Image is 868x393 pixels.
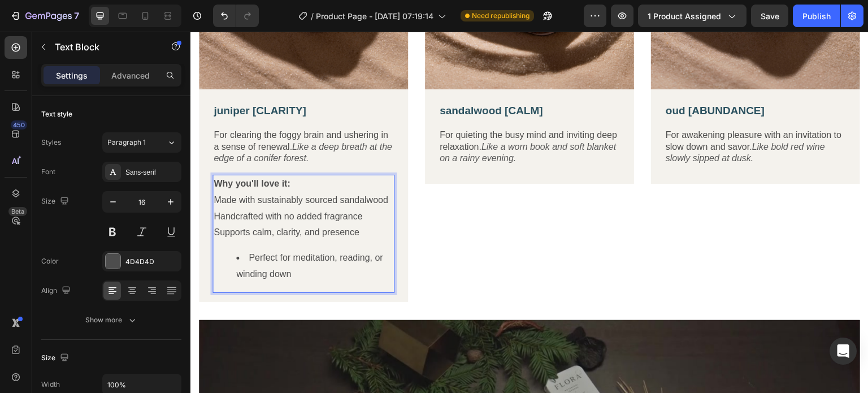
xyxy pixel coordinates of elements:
div: 4D4D4D [125,257,179,267]
div: Undo/Redo [213,5,259,27]
div: Beta [8,207,27,216]
i: Like a worn book and soft blanket on a rainy evening. [249,110,426,132]
span: Product Page - [DATE] 07:19:14 [316,10,433,22]
i: Like bold red wine slowly sipped at dusk. [475,110,635,132]
div: Text style [41,109,72,119]
p: sandalwood [CALM] [249,72,429,87]
button: Publish [793,5,840,27]
div: Publish [802,10,831,22]
div: Font [41,167,55,177]
div: Width [41,379,60,390]
div: 450 [11,120,27,129]
span: Save [761,11,779,21]
div: Sans-serif [125,167,179,178]
p: Advanced [111,70,150,81]
div: Size [41,351,71,366]
p: oud [ABUNDANCE] [475,72,655,87]
div: Styles [41,137,61,148]
div: Open Intercom Messenger [830,338,857,365]
p: 7 [74,9,79,23]
div: Size [41,194,71,209]
button: 7 [5,5,84,27]
div: Color [41,256,59,266]
button: Show more [41,310,181,330]
span: 1 product assigned [648,10,721,22]
p: Settings [56,70,88,81]
p: Text Block [55,40,151,54]
span: Paragraph 1 [107,137,146,148]
button: Save [751,5,788,27]
iframe: Design area [190,32,868,393]
span: Need republishing [472,11,530,21]
span: For awakening pleasure with an invitation to slow down and savor. [475,98,651,120]
div: Show more [85,314,138,326]
button: Paragraph 1 [102,132,181,153]
span: For quieting the busy mind and inviting deep relaxation. [249,98,427,120]
div: Align [41,283,73,299]
button: 1 product assigned [638,5,747,27]
span: / [311,10,314,22]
